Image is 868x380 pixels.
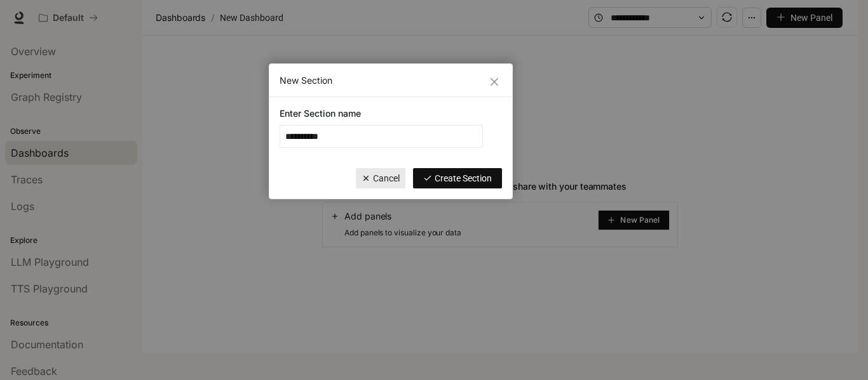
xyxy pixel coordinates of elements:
[330,226,461,239] span: Add panels to visualize your data
[776,13,785,22] span: plus
[487,75,501,89] button: Close
[344,210,391,223] span: Add panels
[217,6,286,30] article: New Dashboard
[33,5,104,30] button: All workspaces
[153,10,208,25] button: Dashboards
[766,8,843,28] button: New Panel
[280,107,502,120] span: Enter Section name
[356,168,405,188] button: Cancel
[156,10,205,25] span: Dashboards
[607,216,615,224] span: plus
[373,171,400,185] span: Cancel
[211,11,215,25] span: /
[435,171,492,185] span: Create Section
[790,11,832,25] span: New Panel
[598,210,670,230] button: New Panel
[280,74,501,87] div: New Section
[620,217,660,223] span: New Panel
[489,77,499,87] span: close
[53,13,84,23] p: Default
[413,168,502,188] button: Create Section
[722,12,732,22] span: sync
